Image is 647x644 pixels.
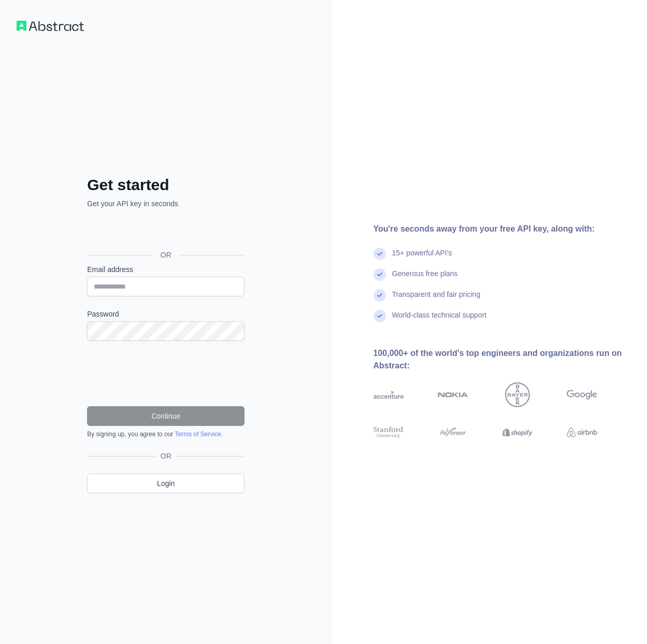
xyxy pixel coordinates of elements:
[392,289,481,310] div: Transparent and fair pricing
[373,223,631,235] div: You're seconds away from your free API key, along with:
[438,382,468,407] img: nokia
[17,21,84,31] img: Workflow
[373,382,404,407] img: accenture
[152,250,180,260] span: OR
[373,248,386,260] img: check mark
[87,309,245,319] label: Password
[87,198,245,209] p: Get your API key in seconds
[87,474,245,493] a: Login
[156,451,176,461] span: OR
[392,310,487,331] div: World-class technical support
[373,347,631,372] div: 100,000+ of the world's top engineers and organizations run on Abstract:
[505,382,530,407] img: bayer
[373,310,386,322] img: check mark
[438,425,468,440] img: payoneer
[87,264,245,275] label: Email address
[82,220,248,243] iframe: Кнопка "Увійти через Google"
[392,268,458,289] div: Generous free plans
[567,382,597,407] img: google
[567,425,597,440] img: airbnb
[373,289,386,302] img: check mark
[87,430,245,438] div: By signing up, you agree to our .
[373,425,404,440] img: stanford university
[87,406,245,426] button: Continue
[373,268,386,281] img: check mark
[392,248,452,268] div: 15+ powerful API's
[502,425,533,440] img: shopify
[87,353,245,394] iframe: reCAPTCHA
[175,431,221,438] a: Terms of Service
[87,176,245,194] h2: Get started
